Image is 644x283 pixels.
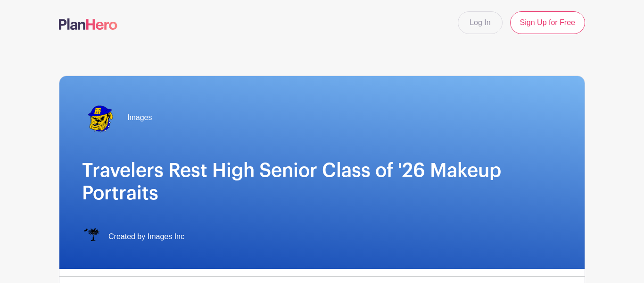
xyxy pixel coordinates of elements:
[127,112,152,123] span: Images
[510,11,585,34] a: Sign Up for Free
[458,11,502,34] a: Log In
[82,159,562,205] h1: Travelers Rest High Senior Class of '26 Makeup Portraits
[108,231,184,242] span: Created by Images Inc
[82,227,101,246] img: IMAGES%20logo%20transparenT%20PNG%20s.png
[59,18,117,30] img: logo-507f7623f17ff9eddc593b1ce0a138ce2505c220e1c5a4e2b4648c50719b7d32.svg
[82,99,120,137] img: trhs%20transp..png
